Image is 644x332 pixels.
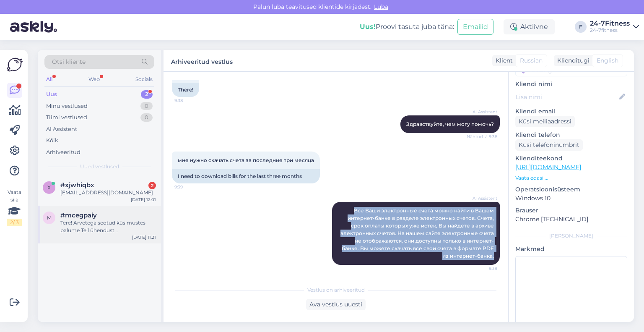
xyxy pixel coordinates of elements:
button: Emailid [457,19,493,35]
div: [DATE] 12:01 [131,196,156,203]
div: Tere! Arvetega seotud küsimustes palume Teil ühendust [PERSON_NAME] meiega e-[PERSON_NAME] [EMAIL... [60,219,156,234]
div: 2 [148,182,156,189]
label: Arhiveeritud vestlus [171,55,233,66]
p: Kliendi telefon [515,131,627,139]
p: Chrome [TECHNICAL_ID] [515,215,627,224]
div: Vaata siia [7,188,22,226]
span: 9:39 [174,184,206,190]
span: Все Ваши электронные счета можно найти в Вашем интернет-банке в разделе электронных счетов. Счета... [340,207,495,259]
input: Lisa nimi [516,92,618,102]
div: [PERSON_NAME] [515,232,627,240]
span: #mcegpaiy [60,212,97,219]
span: English [597,56,618,65]
span: Otsi kliente [52,58,86,66]
div: All [44,74,54,85]
div: Ava vestlus uuesti [306,299,366,310]
img: Askly Logo [7,57,23,73]
p: Kliendi email [515,107,627,116]
p: Kliendi nimi [515,80,627,89]
p: Märkmed [515,245,627,254]
span: 9:39 [466,265,497,272]
div: [EMAIL_ADDRESS][DOMAIN_NAME] [60,189,156,196]
div: 24-7fitness [590,27,630,34]
div: I need to download bills for the last three months [172,169,320,183]
div: Uus [46,90,57,99]
div: Küsi meiliaadressi [515,116,575,127]
span: m [47,214,52,221]
a: [URL][DOMAIN_NAME] [515,163,581,171]
p: Operatsioonisüsteem [515,185,627,194]
div: 24-7Fitness [590,20,630,27]
span: #xjwhiqbx [60,181,94,189]
div: 0 [140,113,153,122]
span: AI Assistent [466,195,497,201]
div: Kõik [46,136,58,145]
div: Tiimi vestlused [46,113,87,122]
div: Klienditugi [554,56,589,65]
div: Klient [492,56,513,65]
div: Aktiivne [504,19,555,34]
p: Brauser [515,206,627,215]
div: 2 / 3 [7,219,22,226]
a: 24-7Fitness24-7fitness [590,20,639,34]
span: Russian [520,56,543,65]
div: There! [172,83,199,97]
div: Küsi telefoninumbrit [515,139,583,151]
span: AI Assistent [466,109,497,115]
span: Vestlus on arhiveeritud [307,286,365,294]
div: Proovi tasuta juba täna: [360,22,454,32]
div: [DATE] 11:21 [132,234,156,241]
div: Arhiveeritud [46,148,80,157]
div: Web [87,74,101,85]
span: x [47,184,51,191]
span: Uued vestlused [80,163,119,170]
span: Nähtud ✓ 9:38 [466,133,497,140]
div: Socials [134,74,154,85]
p: Windows 10 [515,194,627,203]
span: 9:38 [174,97,206,104]
span: Luba [371,3,391,10]
div: AI Assistent [46,125,77,133]
span: Здравствуйте, чем могу помочь? [406,121,494,127]
div: Minu vestlused [46,102,88,110]
div: 0 [140,102,153,110]
b: Uus! [360,23,376,31]
p: Vaata edasi ... [515,174,627,182]
span: мне нужно скачать счета за последние три месяца [178,157,314,163]
p: Klienditeekond [515,154,627,163]
div: F [575,21,587,33]
div: 2 [141,90,153,99]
